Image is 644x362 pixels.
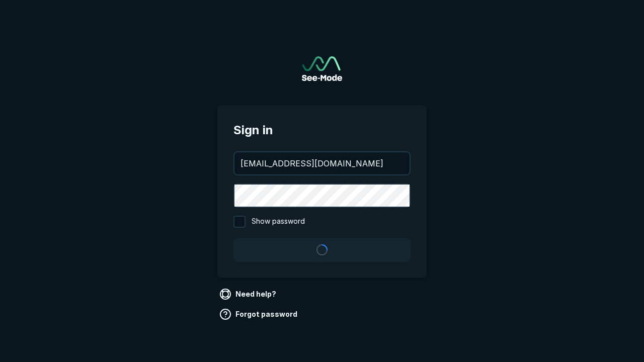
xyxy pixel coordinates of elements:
span: Sign in [233,121,411,139]
span: Show password [252,216,305,228]
input: your@email.com [234,152,410,174]
a: Need help? [217,286,280,302]
a: Go to sign in [302,56,342,81]
a: Forgot password [217,306,301,322]
img: See-Mode Logo [302,56,342,81]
